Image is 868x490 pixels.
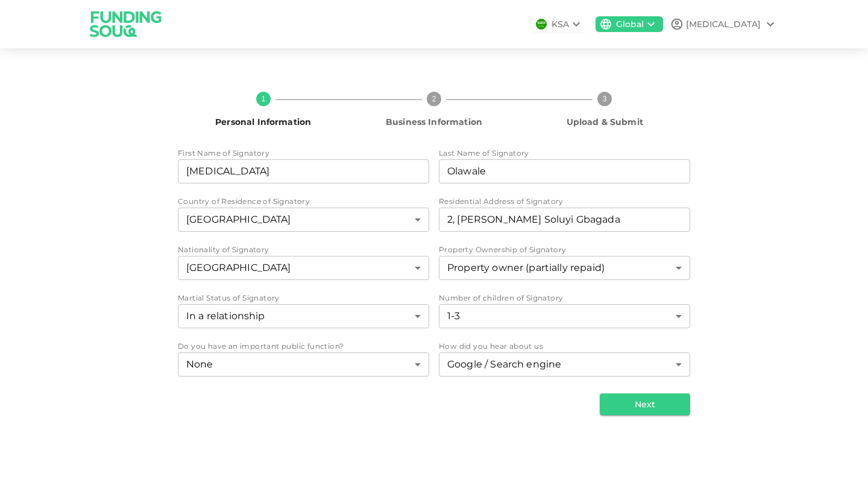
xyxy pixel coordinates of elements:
[536,19,547,30] img: flag-sa.b9a346574cdc8950dd34b50780441f57.svg
[178,208,429,232] div: Country of Residence of Signatory
[178,197,310,206] span: Country of Residence of Signatory
[178,293,280,302] span: Martial Status of Signatory
[439,148,529,157] span: Last Name of Signatory
[439,197,564,206] span: Residential Address of Signatory
[603,95,607,103] text: 3
[178,342,344,351] span: Do you have an important public function?
[439,256,690,280] div: Property Ownership of Signatory
[552,18,569,31] div: KSA
[178,256,429,280] div: Nationality of Signatory
[178,159,429,183] input: firstName
[686,18,761,31] div: [MEDICAL_DATA]
[439,208,690,232] input: residentialAddress.addressLine
[439,245,566,254] span: Property Ownership of Signatory
[386,116,482,127] span: Business Information
[439,342,543,351] span: How did you hear about us
[616,18,644,31] div: Global
[567,116,643,127] span: Upload & Submit
[439,293,563,302] span: Number of children of Signatory
[215,116,311,127] span: Personal Information
[432,95,436,103] text: 2
[178,352,429,377] div: importantPublicFunction
[439,159,690,183] input: lastName
[439,304,690,328] div: Number of children of Signatory
[600,393,690,415] button: Next
[439,352,690,377] div: howHearAboutUs
[178,304,429,328] div: Martial Status of Signatory
[261,95,265,103] text: 1
[178,148,269,157] span: First Name of Signatory
[178,245,269,254] span: Nationality of Signatory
